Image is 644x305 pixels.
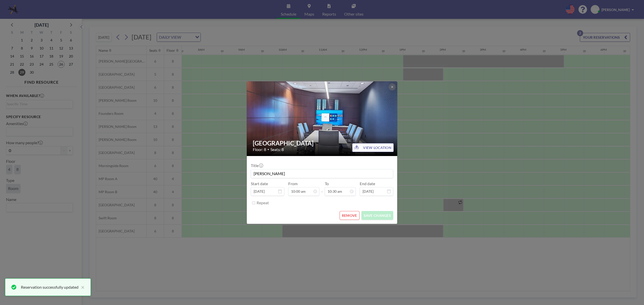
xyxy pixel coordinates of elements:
[21,284,78,290] div: Reservation successfully updated
[360,181,375,186] label: End date
[78,284,85,290] button: close
[352,143,394,152] button: VIEW LOCATION
[251,169,393,178] input: (No title)
[253,139,392,147] h2: [GEOGRAPHIC_DATA]
[251,181,268,186] label: Start date
[321,183,323,194] span: -
[340,211,359,220] button: REMOVE
[267,147,269,151] span: •
[325,181,329,186] label: To
[247,62,398,175] img: 537.jpg
[251,163,263,168] label: Title
[257,200,269,205] label: Repeat
[361,211,393,220] button: SAVE CHANGES
[270,147,284,152] span: Seats: 8
[288,181,298,186] label: From
[253,147,266,152] span: Floor: 8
